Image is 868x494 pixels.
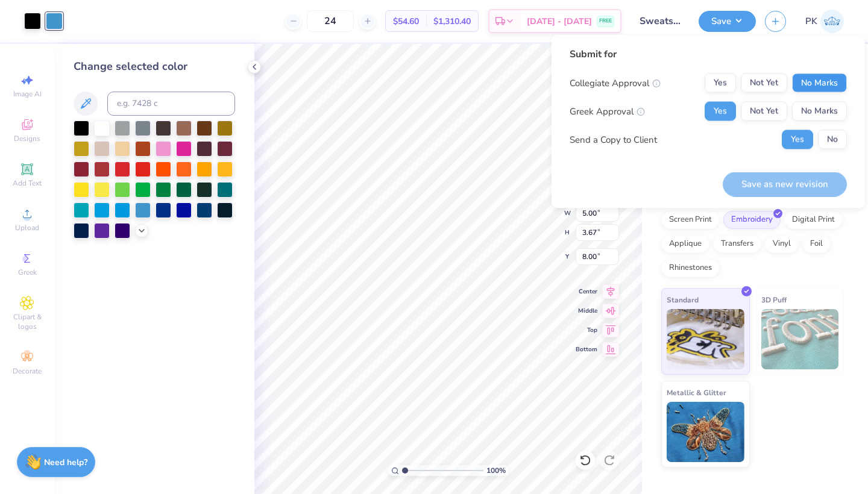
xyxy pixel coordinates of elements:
button: No Marks [792,73,847,93]
span: 100 % [486,465,506,476]
span: Image AI [13,89,42,99]
span: Upload [15,223,39,233]
span: $1,310.40 [433,15,471,28]
div: Screen Print [661,211,720,229]
div: Collegiate Approval [570,76,661,90]
div: Submit for [570,47,847,61]
span: Greek [18,267,37,277]
strong: Need help? [44,457,87,468]
span: Bottom [576,345,597,354]
input: – – [307,10,354,32]
div: Applique [661,235,709,253]
span: Top [576,326,597,334]
span: PK [805,14,817,28]
img: Metallic & Glitter [667,402,744,462]
span: Decorate [13,366,42,376]
div: Send a Copy to Client [570,133,657,146]
div: Greek Approval [570,104,645,118]
a: PK [805,10,844,33]
span: FREE [599,17,612,25]
div: Change selected color [74,58,235,75]
button: Yes [705,73,736,93]
button: Save [699,11,756,32]
span: Clipart & logos [6,312,48,331]
span: 3D Puff [761,293,787,306]
img: Standard [667,309,744,369]
img: Paul Kelley [820,10,844,33]
div: Rhinestones [661,259,720,277]
span: Center [576,287,597,296]
div: Transfers [713,235,761,253]
span: Middle [576,307,597,315]
div: Embroidery [723,211,781,229]
input: Untitled Design [631,9,690,33]
button: Not Yet [741,73,787,93]
span: [DATE] - [DATE] [527,15,592,28]
button: Yes [782,130,813,149]
div: Digital Print [784,211,843,229]
div: Foil [802,235,831,253]
span: $54.60 [393,15,419,28]
button: Yes [705,102,736,121]
input: e.g. 7428 c [107,92,235,116]
button: No Marks [792,102,847,121]
button: No [818,130,847,149]
span: Add Text [13,178,42,188]
span: Designs [14,134,40,143]
button: Not Yet [741,102,787,121]
span: Standard [667,293,699,306]
div: Vinyl [765,235,799,253]
img: 3D Puff [761,309,839,369]
span: Metallic & Glitter [667,386,726,399]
